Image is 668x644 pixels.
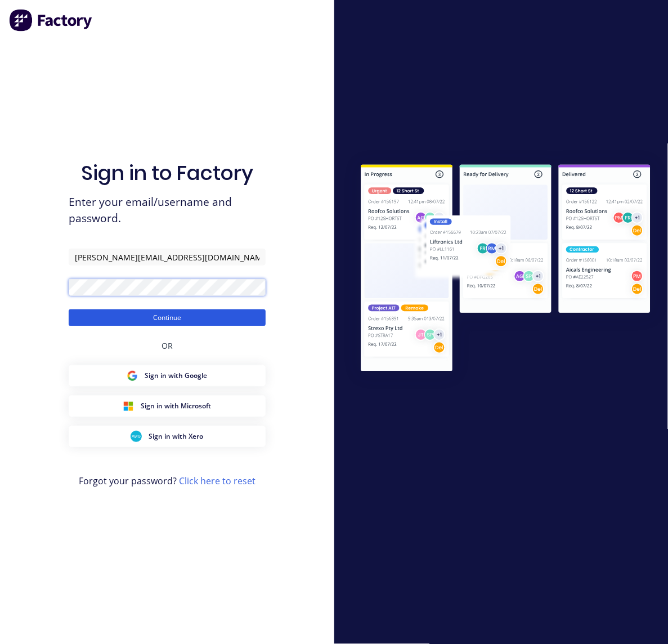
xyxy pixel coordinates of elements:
[69,365,266,386] button: Google Sign inSign in with Google
[9,9,93,31] img: Factory
[127,370,138,381] img: Google Sign in
[69,395,266,417] button: Microsoft Sign inSign in with Microsoft
[145,371,207,381] span: Sign in with Google
[69,249,266,265] input: Email/Username
[69,309,266,326] button: Continue
[69,194,266,227] span: Enter your email/username and password.
[81,161,253,185] h1: Sign in to Factory
[162,326,173,365] div: OR
[141,401,211,411] span: Sign in with Microsoft
[79,474,255,488] span: Forgot your password?
[179,475,255,487] a: Click here to reset
[131,431,142,442] img: Xero Sign in
[123,400,134,412] img: Microsoft Sign in
[69,426,266,447] button: Xero Sign inSign in with Xero
[149,431,203,442] span: Sign in with Xero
